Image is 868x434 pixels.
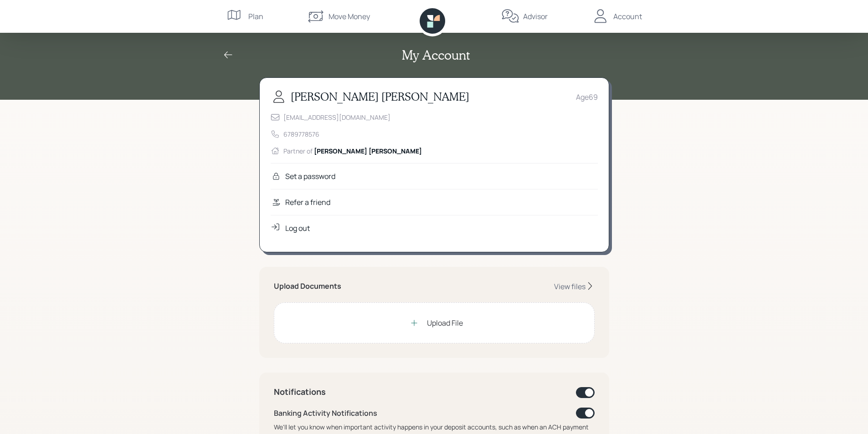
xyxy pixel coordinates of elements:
[523,11,548,22] div: Advisor
[613,11,642,22] div: Account
[291,90,469,103] h3: [PERSON_NAME] [PERSON_NAME]
[329,11,370,22] div: Move Money
[283,146,422,156] div: Partner of
[248,11,263,22] div: Plan
[274,282,341,291] h5: Upload Documents
[283,112,390,122] div: [EMAIL_ADDRESS][DOMAIN_NAME]
[285,171,335,182] div: Set a password
[285,223,310,234] div: Log out
[285,197,330,208] div: Refer a friend
[576,92,598,102] div: Age 69
[274,408,377,419] div: Banking Activity Notifications
[274,387,326,397] h4: Notifications
[402,47,470,63] h2: My Account
[283,129,319,139] div: 6789778576
[427,317,463,328] div: Upload File
[554,281,586,291] div: View files
[314,147,422,155] span: [PERSON_NAME] [PERSON_NAME]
